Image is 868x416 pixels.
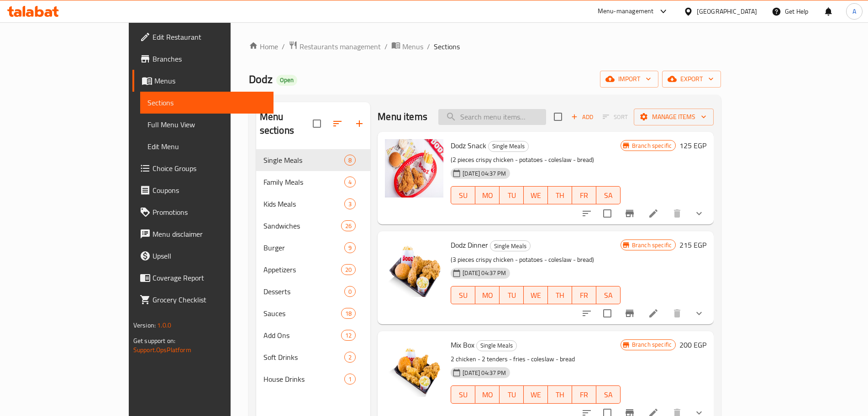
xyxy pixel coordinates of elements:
span: Get support on: [133,335,175,347]
span: Branches [153,53,266,64]
span: Menu disclaimer [153,229,266,239]
span: 8 [345,156,355,165]
svg: Show Choices [694,208,705,219]
a: Menus [391,41,423,52]
span: Soft Drinks [263,352,344,363]
button: TH [548,385,572,404]
span: 12 [342,331,355,340]
img: Dodz Dinner [385,239,443,297]
button: TH [548,186,572,204]
button: Add section [348,113,370,135]
button: WE [524,385,548,404]
div: Soft Drinks2 [256,346,371,368]
span: Sauces [263,308,341,319]
span: Kids Meals [263,198,344,209]
h6: 200 EGP [679,338,706,351]
div: Single Meals [490,240,531,251]
p: (3 pieces crispy chicken - potatoes - coleslaw - bread) [451,254,621,265]
span: Coverage Report [153,272,266,283]
span: TH [552,189,568,202]
p: (2 pieces crispy chicken - potatoes - coleslaw - bread) [451,154,621,166]
span: Select section first [597,110,634,124]
span: 2 [345,353,355,362]
span: House Drinks [263,374,344,385]
div: Burger [263,242,344,253]
div: Desserts [263,286,344,297]
button: SA [596,385,621,404]
span: 3 [345,200,355,208]
a: Promotions [132,201,274,223]
span: Promotions [153,207,266,218]
button: FR [572,186,596,204]
span: WE [527,189,544,202]
span: TU [503,289,520,302]
a: Edit menu item [648,308,659,319]
span: Upsell [153,250,266,261]
button: TU [500,186,524,204]
button: SA [596,186,621,204]
span: Dodz Dinner [451,238,488,252]
span: MO [479,189,496,202]
span: Dodz Snack [451,139,486,152]
button: MO [475,186,500,204]
a: Coupons [132,179,274,201]
div: items [344,286,356,297]
div: Desserts0 [256,281,371,302]
span: A [852,6,856,16]
li: / [427,41,430,52]
div: [GEOGRAPHIC_DATA] [697,6,757,16]
button: SA [596,286,621,304]
a: Edit Menu [140,135,274,157]
span: SU [455,388,472,401]
span: Appetizers [263,264,341,275]
span: Select all sections [307,114,326,133]
span: SA [600,289,617,302]
span: import [607,73,651,85]
span: Version: [133,319,156,331]
span: 1.0.0 [157,319,171,331]
span: MO [479,388,496,401]
button: FR [572,286,596,304]
span: TU [503,388,520,401]
span: Single Meals [263,155,344,166]
svg: Show Choices [694,308,705,319]
span: Add Ons [263,330,341,341]
a: Choice Groups [132,157,274,179]
a: Edit menu item [648,208,659,219]
div: Single Meals8 [256,149,371,171]
div: items [341,264,356,275]
input: search [438,109,546,125]
span: SU [455,189,472,202]
a: Sections [140,92,274,114]
a: Full Menu View [140,114,274,135]
div: Family Meals [263,177,344,187]
span: Restaurants management [300,41,381,52]
div: Open [276,75,297,86]
button: sort-choices [576,203,598,224]
li: / [282,41,285,52]
span: [DATE] 04:37 PM [459,369,510,377]
span: Single Meals [489,141,528,151]
div: Appetizers20 [256,259,371,281]
a: Coverage Report [132,267,274,289]
span: Full Menu View [147,119,266,130]
button: delete [666,203,688,224]
span: TH [552,388,568,401]
div: items [344,374,356,385]
span: Sort sections [326,113,348,135]
span: Select section [548,107,568,126]
span: [DATE] 04:37 PM [459,269,510,277]
div: items [341,220,356,231]
button: show more [688,302,710,324]
span: Sections [147,97,266,108]
button: SU [451,385,475,404]
span: 20 [342,265,355,274]
div: items [344,198,356,209]
img: Dodz Snack [385,139,443,198]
